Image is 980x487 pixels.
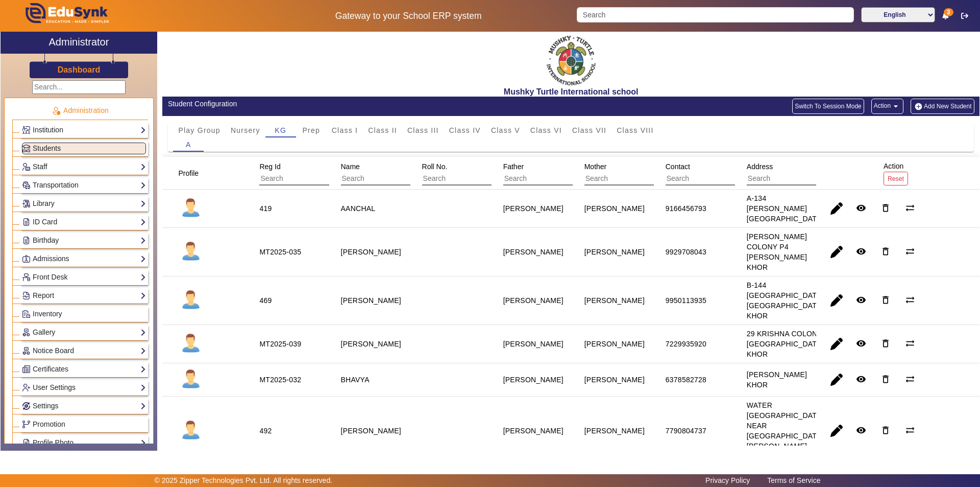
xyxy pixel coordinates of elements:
img: profile.png [178,239,204,265]
div: [PERSON_NAME] [584,295,645,306]
div: [PERSON_NAME] [584,375,645,385]
input: Search [577,7,853,22]
div: Mother [581,157,689,189]
a: Terms of Service [762,474,825,487]
input: Search [666,172,757,185]
staff-with-status: AANCHAL [341,204,376,213]
span: Father [503,163,524,171]
mat-icon: delete_outline [880,374,891,384]
button: Add New Student [911,99,974,114]
div: B-144 [GEOGRAPHIC_DATA] [GEOGRAPHIC_DATA] KHOR [747,280,823,321]
img: profile.png [178,288,204,313]
div: [PERSON_NAME] [584,203,645,214]
staff-with-status: [PERSON_NAME] [341,340,401,348]
span: Contact [666,163,690,171]
span: Students [33,144,61,152]
mat-icon: sync_alt [905,374,915,384]
span: Inventory [33,310,62,318]
button: Action [871,99,903,114]
div: [PERSON_NAME] [503,339,563,349]
span: Play Group [178,127,220,134]
div: [PERSON_NAME] COLONY P4 [PERSON_NAME] KHOR [747,231,807,272]
mat-icon: delete_outline [880,246,891,257]
div: [PERSON_NAME] [503,247,563,257]
div: WATER [GEOGRAPHIC_DATA] NEAR [GEOGRAPHIC_DATA] [PERSON_NAME][GEOGRAPHIC_DATA] [747,400,823,461]
div: Student Configuration [168,99,566,109]
mat-icon: remove_red_eye [856,425,866,435]
p: Administration [12,105,148,116]
span: Nursery [231,127,260,134]
div: Address [743,157,851,189]
mat-icon: arrow_drop_down [891,101,901,111]
span: A [186,141,191,148]
span: Class IV [449,127,481,134]
div: [PERSON_NAME] [503,203,563,214]
div: 29 KRISHNA COLONY [GEOGRAPHIC_DATA] KHOR [747,329,823,359]
div: 6378582728 [666,375,706,385]
div: 9166456793 [666,203,706,214]
staff-with-status: [PERSON_NAME] [341,296,401,305]
input: Search [259,172,351,185]
a: Students [22,143,146,154]
div: MT2025-035 [259,247,301,257]
span: Mother [584,163,607,171]
div: [PERSON_NAME] [503,426,563,436]
mat-icon: remove_red_eye [856,246,866,257]
a: Administrator [1,32,157,54]
mat-icon: remove_red_eye [856,203,866,213]
div: Father [500,157,607,189]
span: Promotion [33,420,65,428]
img: profile.png [178,367,204,392]
div: Action [880,157,912,189]
span: Class V [491,127,520,134]
div: 419 [259,203,272,214]
input: Search [584,172,676,185]
span: Class II [368,127,397,134]
div: 7790804737 [666,426,706,436]
h2: Administrator [49,36,109,48]
div: 7229935920 [666,339,706,349]
a: Privacy Policy [700,474,755,487]
img: Inventory.png [22,310,30,318]
div: Roll No. [419,157,526,189]
staff-with-status: [PERSON_NAME] [341,427,401,435]
span: Roll No. [422,163,448,171]
mat-icon: sync_alt [905,295,915,305]
span: KG [275,127,286,134]
div: [PERSON_NAME] [503,375,563,385]
div: 9929708043 [666,247,706,257]
mat-icon: sync_alt [905,338,915,349]
div: [PERSON_NAME] KHOR [747,369,807,390]
h2: Mushky Turtle International school [162,87,979,97]
span: Class VIII [617,127,653,134]
p: © 2025 Zipper Technologies Pvt. Ltd. All rights reserved. [155,475,333,486]
span: Class III [407,127,439,134]
staff-with-status: BHAVYA [341,376,370,384]
img: Branchoperations.png [22,421,30,428]
mat-icon: delete_outline [880,425,891,435]
input: Search [747,172,838,185]
img: profile.png [178,196,204,221]
span: Class I [332,127,358,134]
mat-icon: delete_outline [880,295,891,305]
img: add-new-student.png [913,102,924,111]
div: 492 [259,426,272,436]
input: Search [503,172,595,185]
h5: Gateway to your School ERP system [251,11,566,21]
div: [PERSON_NAME] [584,247,645,257]
div: 469 [259,295,272,306]
div: 9950113935 [666,295,706,306]
span: Class VII [572,127,606,134]
a: Inventory [22,308,146,320]
img: Administration.png [52,106,61,115]
input: Search... [32,80,126,94]
div: Reg Id [256,157,363,189]
div: MT2025-032 [259,375,301,385]
span: 3 [944,8,953,16]
mat-icon: remove_red_eye [856,338,866,349]
span: Profile [178,169,199,177]
button: Switch To Session Mode [792,99,864,114]
span: Address [747,163,773,171]
mat-icon: delete_outline [880,338,891,349]
div: [PERSON_NAME] [584,339,645,349]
